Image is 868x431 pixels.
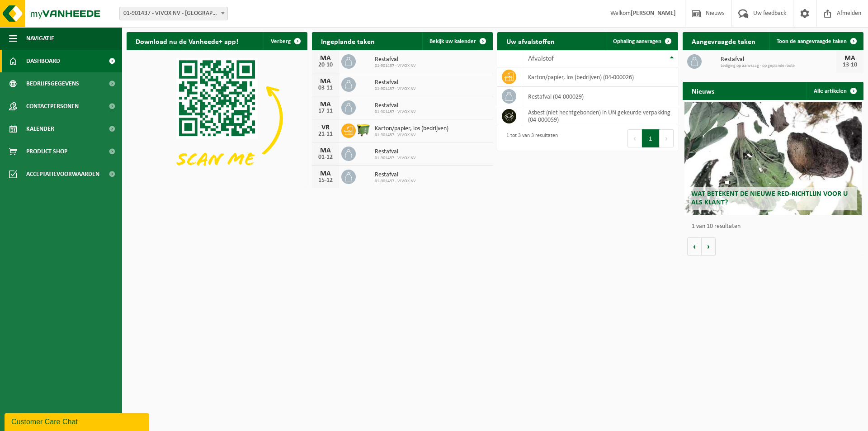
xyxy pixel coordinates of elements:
[316,108,335,114] div: 17-11
[316,124,335,131] div: VR
[702,237,716,256] button: Volgende
[691,190,848,206] span: Wat betekent de nieuwe RED-richtlijn voor u als klant?
[264,32,307,50] button: Verberg
[683,32,764,50] h2: Aangevraagde taken
[521,106,678,126] td: asbest (niet hechtgebonden) in UN gekeurde verpakking (04-000059)
[769,32,863,50] a: Toon de aangevraagde taken
[26,50,60,72] span: Dashboard
[521,67,678,87] td: karton/papier, los (bedrijven) (04-000026)
[807,82,863,100] a: Alle artikelen
[316,85,335,91] div: 03-11
[521,87,678,106] td: restafval (04-000029)
[375,133,448,138] span: 01-901437 - VIVOX NV
[316,147,335,154] div: MA
[375,125,448,133] span: Karton/papier, los (bedrijven)
[356,122,371,137] img: WB-1100-HPE-GN-50
[119,7,228,20] span: 01-901437 - VIVOX NV - HARELBEKE
[316,55,335,62] div: MA
[316,131,335,137] div: 21-11
[841,62,859,68] div: 13-10
[721,63,836,69] span: Lediging op aanvraag - op geplande route
[692,223,859,230] p: 1 van 10 resultaten
[26,95,79,118] span: Contactpersonen
[375,63,416,69] span: 01-901437 - VIVOX NV
[316,154,335,161] div: 01-12
[120,7,227,20] span: 01-901437 - VIVOX NV - HARELBEKE
[429,38,476,44] span: Bekijk uw kalender
[316,101,335,108] div: MA
[528,55,554,62] span: Afvalstof
[26,163,99,185] span: Acceptatievoorwaarden
[375,56,416,63] span: Restafval
[684,102,862,215] a: Wat betekent de nieuwe RED-richtlijn voor u als klant?
[613,38,661,44] span: Ophaling aanvragen
[687,237,702,256] button: Vorige
[375,86,416,92] span: 01-901437 - VIVOX NV
[627,129,642,147] button: Previous
[271,38,291,44] span: Verberg
[312,32,384,50] h2: Ingeplande taken
[777,38,847,44] span: Toon de aangevraagde taken
[5,411,151,431] iframe: chat widget
[316,62,335,68] div: 20-10
[375,79,416,86] span: Restafval
[26,118,54,140] span: Kalender
[127,32,247,50] h2: Download nu de Vanheede+ app!
[375,102,416,109] span: Restafval
[375,179,416,184] span: 01-901437 - VIVOX NV
[127,50,307,186] img: Download de VHEPlus App
[26,72,79,95] span: Bedrijfsgegevens
[375,156,416,161] span: 01-901437 - VIVOX NV
[502,128,558,148] div: 1 tot 3 van 3 resultaten
[26,27,54,50] span: Navigatie
[497,32,564,50] h2: Uw afvalstoffen
[375,109,416,115] span: 01-901437 - VIVOX NV
[422,32,492,50] a: Bekijk uw kalender
[642,129,660,147] button: 1
[316,170,335,177] div: MA
[375,171,416,179] span: Restafval
[606,32,677,50] a: Ophaling aanvragen
[26,140,67,163] span: Product Shop
[660,129,674,147] button: Next
[841,55,859,62] div: MA
[375,148,416,156] span: Restafval
[631,10,676,17] strong: [PERSON_NAME]
[316,78,335,85] div: MA
[316,177,335,184] div: 15-12
[683,82,723,99] h2: Nieuws
[721,56,836,63] span: Restafval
